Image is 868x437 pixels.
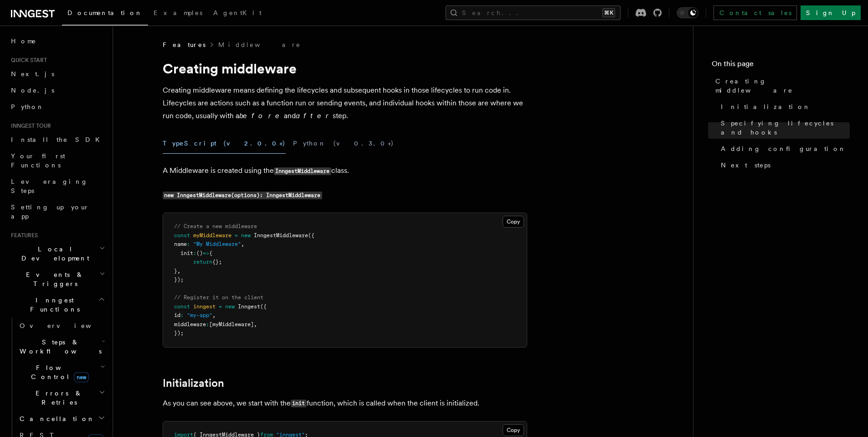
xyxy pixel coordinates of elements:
[193,303,216,310] span: inngest
[7,296,98,314] span: Inngest Functions
[238,303,260,310] span: Inngest
[254,232,308,239] span: InngestMiddleware
[717,115,850,140] a: Specifying lifecycles and hooks
[11,203,89,220] span: Setting up your app
[212,312,216,318] span: ,
[154,9,202,16] span: Examples
[717,157,850,173] a: Next steps
[721,161,770,170] span: Next steps
[174,330,184,336] span: });
[219,303,222,310] span: =
[7,57,47,64] span: Quick start
[16,414,95,423] span: Cancellation
[20,322,113,329] span: Overview
[163,40,205,49] span: Features
[296,111,333,120] em: after
[241,241,244,247] span: ,
[712,73,850,99] a: Creating middleware
[174,232,190,239] span: const
[717,99,850,115] a: Initialization
[291,400,307,407] code: init
[193,250,196,256] span: :
[174,294,263,301] span: // Register it on the client
[7,241,107,266] button: Local Development
[213,9,262,16] span: AgentKit
[721,119,850,137] span: Specifying lifecycles and hooks
[163,397,527,410] p: As you can see above, we start with the function, which is called when the client is initialized.
[16,363,100,381] span: Flow Control
[163,84,527,122] p: Creating middleware means defining the lifecycles and subsequent hooks in those lifecycles to run...
[180,250,193,256] span: init
[163,60,527,77] h1: Creating middleware
[7,131,107,148] a: Install the SDK
[16,338,102,356] span: Steps & Workflows
[163,377,224,390] a: Initialization
[712,58,850,73] h4: On this page
[7,199,107,224] a: Setting up your app
[239,111,284,120] em: before
[308,232,314,239] span: ({
[274,167,331,175] code: InngestMiddleware
[714,5,797,20] a: Contact sales
[174,276,184,283] span: });
[503,216,524,228] button: Copy
[7,148,107,173] a: Your first Functions
[11,178,88,194] span: Leveraging Steps
[7,245,99,263] span: Local Development
[174,303,190,310] span: const
[16,359,107,385] button: Flow Controlnew
[193,241,241,247] span: "My Middleware"
[801,5,861,20] a: Sign Up
[208,3,267,25] a: AgentKit
[260,303,267,310] span: ({
[7,122,51,130] span: Inngest tour
[7,292,107,317] button: Inngest Functions
[677,7,699,18] button: Toggle dark mode
[74,372,89,382] span: new
[7,270,99,288] span: Events & Triggers
[7,173,107,199] a: Leveraging Steps
[174,241,187,247] span: name
[203,250,209,256] span: =>
[206,321,209,328] span: :
[7,232,38,239] span: Features
[293,133,394,154] button: Python (v0.3.0+)
[7,82,107,99] a: Node.js
[163,192,322,199] code: new InngestMiddleware(options): InngestMiddleware
[11,152,65,169] span: Your first Functions
[235,232,238,239] span: =
[187,312,212,318] span: "my-app"
[602,8,615,17] kbd: ⌘K
[174,312,180,318] span: id
[16,334,107,359] button: Steps & Workflows
[7,99,107,115] a: Python
[254,321,257,328] span: ,
[163,133,286,154] button: TypeScript (v2.0.0+)
[193,259,212,265] span: return
[721,102,811,111] span: Initialization
[11,36,36,46] span: Home
[180,312,184,318] span: :
[62,3,148,26] a: Documentation
[193,232,231,239] span: myMiddleware
[11,103,44,110] span: Python
[16,317,107,334] a: Overview
[174,321,206,328] span: middleware
[715,77,850,95] span: Creating middleware
[717,140,850,157] a: Adding configuration
[241,232,251,239] span: new
[174,268,177,274] span: }
[721,144,846,153] span: Adding configuration
[7,66,107,82] a: Next.js
[196,250,203,256] span: ()
[446,5,621,20] button: Search...⌘K
[209,321,254,328] span: [myMiddleware]
[16,389,99,407] span: Errors & Retries
[148,3,208,25] a: Examples
[174,223,257,229] span: // Create a new middleware
[177,268,180,274] span: ,
[209,250,212,256] span: {
[16,411,107,427] button: Cancellation
[67,9,143,16] span: Documentation
[225,303,235,310] span: new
